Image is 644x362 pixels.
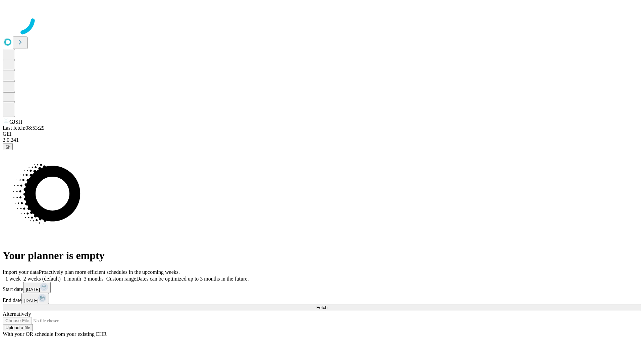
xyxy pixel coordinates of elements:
[106,276,136,282] span: Custom range
[3,311,31,317] span: Alternatively
[3,331,107,337] span: With your OR schedule from your existing EHR
[24,298,38,303] span: [DATE]
[3,143,13,150] button: @
[136,276,249,282] span: Dates can be optimized up to 3 months in the future.
[39,269,180,275] span: Proactively plan more efficient schedules in the upcoming weeks.
[3,249,641,262] h1: Your planner is empty
[3,269,39,275] span: Import your data
[84,276,104,282] span: 3 months
[316,305,327,310] span: Fetch
[5,276,21,282] span: 1 week
[23,282,51,293] button: [DATE]
[63,276,81,282] span: 1 month
[3,304,641,311] button: Fetch
[3,282,641,293] div: Start date
[21,293,49,304] button: [DATE]
[3,125,45,131] span: Last fetch: 08:53:29
[23,276,61,282] span: 2 weeks (default)
[3,293,641,304] div: End date
[26,287,40,292] span: [DATE]
[3,137,641,143] div: 2.0.241
[3,324,33,331] button: Upload a file
[5,144,10,149] span: @
[9,119,22,125] span: GJSH
[3,131,641,137] div: GEI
